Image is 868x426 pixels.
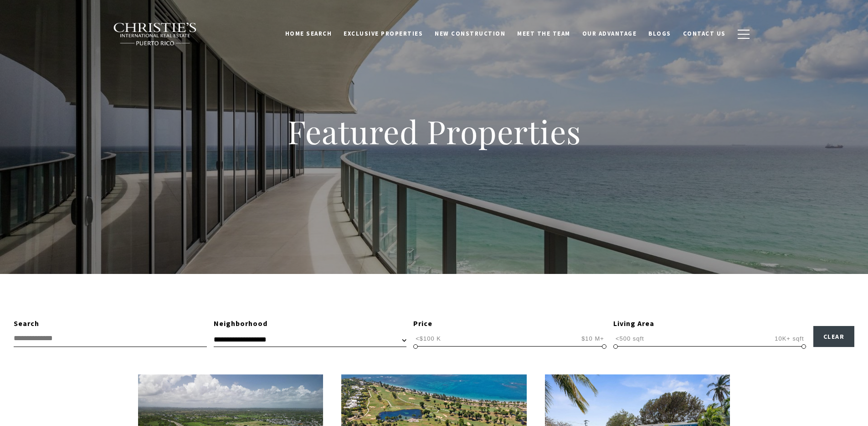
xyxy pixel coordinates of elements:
[429,25,511,42] a: New Construction
[813,326,855,347] button: Clear
[413,318,606,330] div: Price
[344,30,423,37] span: Exclusive Properties
[113,22,198,46] img: Christie's International Real Estate black text logo
[582,30,637,37] span: Our Advantage
[214,318,407,330] div: Neighborhood
[229,111,639,152] h1: Featured Properties
[772,334,806,343] span: 10K+ sqft
[579,334,606,343] span: $10 M+
[613,334,647,343] span: <500 sqft
[14,318,207,330] div: Search
[613,318,806,330] div: Living Area
[511,25,576,42] a: Meet the Team
[435,30,505,37] span: New Construction
[648,30,671,37] span: Blogs
[413,334,443,343] span: <$100 K
[279,25,338,42] a: Home Search
[576,25,643,42] a: Our Advantage
[338,25,429,42] a: Exclusive Properties
[642,25,677,42] a: Blogs
[683,30,726,37] span: Contact Us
